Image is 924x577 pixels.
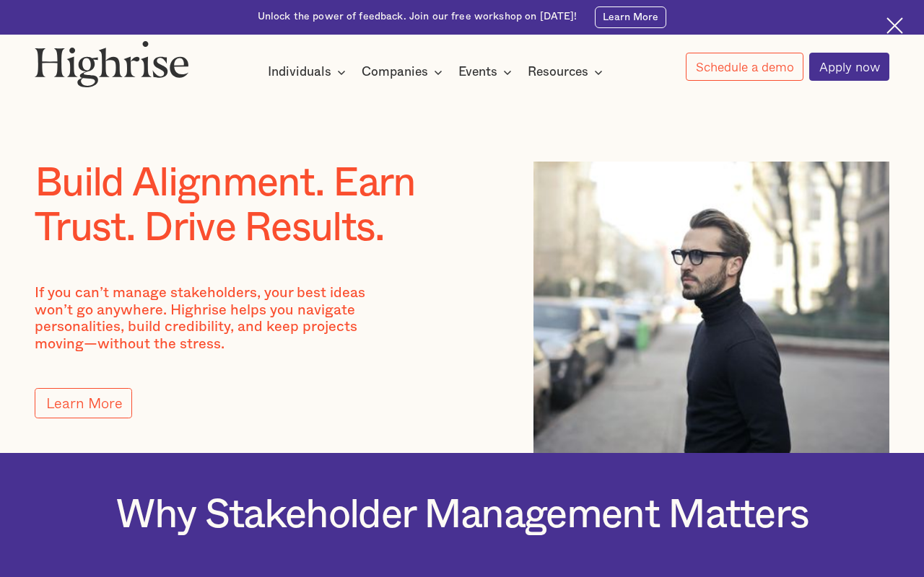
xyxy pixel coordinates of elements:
[458,63,516,81] div: Events
[362,63,428,81] div: Companies
[35,162,487,250] h1: Build Alignment. Earn Trust. Drive Results.
[686,53,803,81] a: Schedule a demo
[115,493,809,538] h1: Why Stakeholder Management Matters
[268,63,331,81] div: Individuals
[268,63,350,81] div: Individuals
[35,40,189,87] img: Highrise logo
[362,63,447,81] div: Companies
[528,63,588,81] div: Resources
[458,63,497,81] div: Events
[35,388,132,418] a: Learn More
[35,285,381,353] p: If you can’t manage stakeholders, your best ideas won’t go anywhere. Highrise helps you navigate ...
[886,17,903,34] img: Cross icon
[595,6,667,29] a: Learn More
[258,10,577,24] div: Unlock the power of feedback. Join our free workshop on [DATE]!
[528,63,607,81] div: Resources
[809,53,889,82] a: Apply now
